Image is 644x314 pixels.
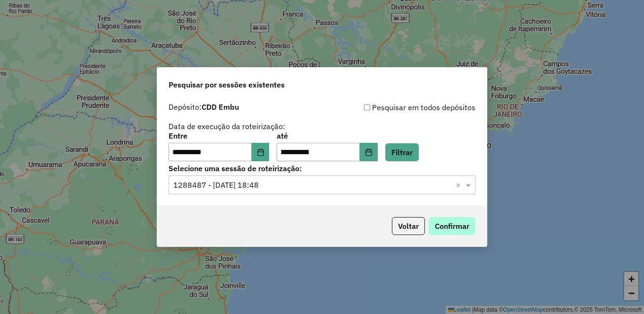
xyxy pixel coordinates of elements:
[169,79,285,90] span: Pesquisar por sessões existentes
[169,163,475,174] label: Selecione uma sessão de roteirização:
[392,217,425,235] button: Voltar
[456,179,464,191] span: Clear all
[429,217,475,235] button: Confirmar
[322,102,475,113] div: Pesquisar em todos depósitos
[169,130,269,141] label: Entre
[385,143,419,161] button: Filtrar
[169,101,239,113] label: Depósito:
[252,143,270,162] button: Choose Date
[202,102,239,112] strong: CDD Embu
[277,130,377,141] label: até
[360,143,378,162] button: Choose Date
[169,121,285,132] label: Data de execução da roteirização:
